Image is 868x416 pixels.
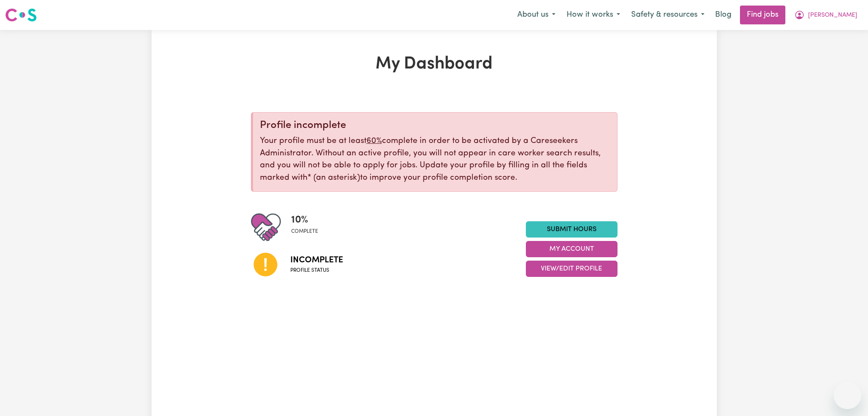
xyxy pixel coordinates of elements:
[260,119,610,132] div: Profile incomplete
[789,6,863,24] button: My Account
[5,7,37,23] img: Careseekers logo
[710,6,737,24] a: Blog
[260,135,610,184] p: Your profile must be at least complete in order to be activated by a Careseekers Administrator. W...
[740,6,785,24] a: Find jobs
[834,382,861,409] iframe: Button to launch messaging window
[626,6,710,24] button: Safety & resources
[561,6,626,24] button: How it works
[367,137,382,145] u: 60%
[251,54,617,74] h1: My Dashboard
[290,254,343,267] span: Incomplete
[526,241,617,257] button: My Account
[307,174,360,182] span: an asterisk
[290,267,343,274] span: Profile status
[526,221,617,238] a: Submit Hours
[291,228,318,235] span: complete
[526,261,617,277] button: View/Edit Profile
[291,212,318,228] span: 10 %
[291,212,325,242] div: Profile completeness: 10%
[808,11,857,20] span: [PERSON_NAME]
[5,5,37,25] a: Careseekers logo
[512,6,561,24] button: About us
